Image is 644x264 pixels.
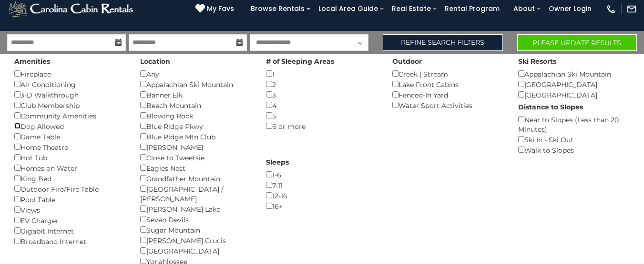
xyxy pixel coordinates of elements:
[140,68,252,79] div: Any
[518,102,583,112] label: Distance to Slopes
[140,79,252,89] div: Appalachian Ski Mountain
[626,4,637,14] img: mail-regular-white.png
[14,68,126,79] div: Fireplace
[14,194,126,205] div: Pool Table
[387,1,436,16] a: Real Estate
[517,34,637,51] button: Please Update Results
[140,245,252,256] div: [GEOGRAPHIC_DATA]
[140,204,252,214] div: [PERSON_NAME] Lake
[518,57,556,66] label: Ski Resorts
[14,100,126,110] div: Club Membership
[266,57,334,66] label: # of Sleeping Areas
[14,236,126,246] div: Broadband Internet
[14,121,126,131] div: Dog Allowed
[314,1,383,16] a: Local Area Guide
[392,79,504,89] div: Lake Front Cabins
[266,79,378,89] div: 2
[140,214,252,225] div: Seven Devils
[140,184,252,204] div: [GEOGRAPHIC_DATA] / [PERSON_NAME]
[140,173,252,184] div: Grandfather Mountain
[14,215,126,225] div: EV Charger
[140,110,252,121] div: Blowing Rock
[140,57,170,66] label: Location
[544,1,596,16] a: Owner Login
[392,68,504,79] div: Creek | Stream
[14,131,126,142] div: Game Table
[392,89,504,100] div: Fenced-In Yard
[195,4,236,14] a: My Favs
[14,110,126,121] div: Community Amenities
[266,89,378,100] div: 3
[246,1,309,16] a: Browse Rentals
[518,134,630,145] div: Ski In - Ski Out
[14,142,126,152] div: Home Theatre
[518,89,630,100] div: [GEOGRAPHIC_DATA]
[518,145,630,155] div: Walk to Slopes
[14,79,126,89] div: Air Conditioning
[140,152,252,163] div: Close to Tweetsie
[509,1,540,16] a: About
[140,89,252,100] div: Banner Elk
[14,184,126,194] div: Outdoor Fire/Fire Table
[266,169,378,180] div: 1-6
[392,100,504,110] div: Water Sport Activities
[266,201,378,211] div: 16+
[140,121,252,131] div: Blue Ridge Pkwy
[518,68,630,79] div: Appalachian Ski Mountain
[14,152,126,163] div: Hot Tub
[140,131,252,142] div: Blue Ridge Mtn Club
[14,205,126,215] div: Views
[266,68,378,79] div: 1
[207,4,234,14] span: My Favs
[266,157,289,167] label: Sleeps
[440,1,504,16] a: Rental Program
[266,100,378,110] div: 4
[140,100,252,110] div: Beech Mountain
[140,163,252,173] div: Eagles Nest
[392,57,422,66] label: Outdoor
[518,79,630,89] div: [GEOGRAPHIC_DATA]
[140,142,252,152] div: [PERSON_NAME]
[140,225,252,235] div: Sugar Mountain
[14,173,126,184] div: King Bed
[14,225,126,236] div: Gigabit Internet
[606,4,616,14] img: phone-regular-white.png
[383,34,502,51] a: Refine Search Filters
[266,110,378,121] div: 5
[266,190,378,201] div: 12-16
[266,180,378,190] div: 7-11
[14,57,50,66] label: Amenities
[14,163,126,173] div: Homes on Water
[518,114,630,134] div: Near to Slopes (Less than 20 Minutes)
[266,121,378,131] div: 6 or more
[14,89,126,100] div: 3-D Walkthrough
[140,235,252,245] div: [PERSON_NAME] Crucis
